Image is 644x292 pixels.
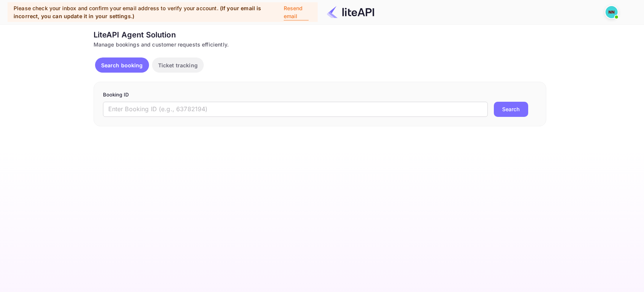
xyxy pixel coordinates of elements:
[94,40,546,48] div: Manage bookings and customer requests efficiently.
[284,4,309,20] p: Resend email
[103,102,488,117] input: Enter Booking ID (e.g., 63782194)
[14,5,218,11] span: Please check your inbox and confirm your email address to verify your account.
[494,102,528,117] button: Search
[94,29,546,40] div: LiteAPI Agent Solution
[327,6,374,18] img: LiteAPI Logo
[101,61,143,69] p: Search booking
[158,61,198,69] p: Ticket tracking
[606,6,618,18] img: N/A N/A
[103,91,537,99] p: Booking ID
